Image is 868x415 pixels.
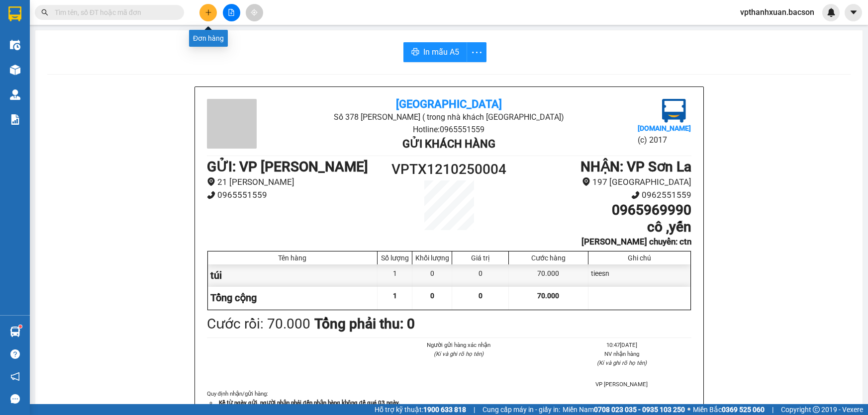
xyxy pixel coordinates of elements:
[207,159,368,175] b: GỬI : VP [PERSON_NAME]
[288,123,610,136] li: Hotline: 0965551559
[813,406,820,413] span: copyright
[228,9,235,16] span: file-add
[207,191,215,199] span: phone
[827,8,836,17] img: icon-new-feature
[582,177,590,186] span: environment
[772,404,773,415] span: |
[423,46,459,58] span: In mẫu A5
[580,159,691,175] b: NHẬN : VP Sơn La
[10,327,20,337] img: warehouse-icon
[388,159,510,180] h1: VPTX1210250004
[479,292,482,300] span: 0
[55,7,172,18] input: Tìm tên, số ĐT hoặc mã đơn
[591,254,688,262] div: Ghi chú
[552,349,691,358] li: NV nhận hàng
[393,292,397,300] span: 1
[552,340,691,349] li: 10:47[DATE]
[380,254,409,262] div: Số lượng
[207,177,215,186] span: environment
[552,380,691,389] li: VP [PERSON_NAME]
[693,404,765,415] span: Miền Bắc
[482,404,560,415] span: Cung cấp máy in - giấy in:
[563,404,685,415] span: Miền Nam
[588,264,690,287] div: tieesn
[452,264,509,287] div: 0
[19,325,22,328] sup: 1
[722,406,765,414] strong: 0369 525 060
[411,48,419,57] span: printer
[41,9,48,16] span: search
[10,65,20,75] img: warehouse-icon
[10,372,20,381] span: notification
[219,399,400,406] strong: Kể từ ngày gửi, người nhận phải đến nhận hàng không để quá 03 ngày.
[10,394,20,404] span: message
[537,292,559,300] span: 70.000
[509,188,691,202] li: 0962551559
[210,254,375,262] div: Tên hàng
[509,202,691,219] h1: 0965969990
[207,313,310,335] div: Cước rồi : 70.000
[509,264,588,287] div: 70.000
[732,6,822,18] span: vpthanhxuan.bacson
[662,99,686,123] img: logo.jpg
[205,9,212,16] span: plus
[638,134,691,146] li: (c) 2017
[10,40,20,50] img: warehouse-icon
[208,264,378,287] div: túi
[687,408,690,412] span: ⚪️
[246,4,263,21] button: aim
[638,124,691,132] b: [DOMAIN_NAME]
[10,349,20,359] span: question-circle
[415,254,449,262] div: Khối lượng
[210,292,257,304] span: Tổng cộng
[467,42,486,62] button: more
[288,111,610,123] li: Số 378 [PERSON_NAME] ( trong nhà khách [GEOGRAPHIC_DATA])
[511,254,585,262] div: Cước hàng
[375,404,466,415] span: Hỗ trợ kỹ thuật:
[845,4,862,21] button: caret-down
[581,237,691,247] b: [PERSON_NAME] chuyển: ctn
[10,114,20,125] img: solution-icon
[849,8,858,17] span: caret-down
[8,6,21,21] img: logo-vxr
[631,191,640,199] span: phone
[434,350,483,357] i: (Kí và ghi rõ họ tên)
[207,188,388,202] li: 0965551559
[594,406,685,414] strong: 0708 023 035 - 0935 103 250
[223,4,240,21] button: file-add
[509,219,691,236] h1: cô ,yến
[199,4,217,21] button: plus
[430,292,434,300] span: 0
[251,9,258,16] span: aim
[403,42,467,62] button: printerIn mẫu A5
[423,406,466,414] strong: 1900 633 818
[396,98,502,110] b: [GEOGRAPHIC_DATA]
[474,404,475,415] span: |
[207,175,388,189] li: 21 [PERSON_NAME]
[314,316,415,332] b: Tổng phải thu: 0
[378,264,412,287] div: 1
[402,138,495,150] b: Gửi khách hàng
[10,89,20,100] img: warehouse-icon
[389,340,528,349] li: Người gửi hàng xác nhận
[455,254,506,262] div: Giá trị
[412,264,452,287] div: 0
[597,359,647,366] i: (Kí và ghi rõ họ tên)
[467,46,486,59] span: more
[509,175,691,189] li: 197 [GEOGRAPHIC_DATA]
